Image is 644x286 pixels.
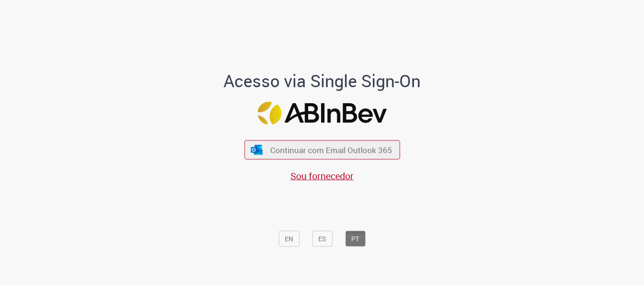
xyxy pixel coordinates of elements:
button: EN [279,231,299,247]
img: ícone Azure/Microsoft 360 [250,145,264,155]
button: ícone Azure/Microsoft 360 Continuar com Email Outlook 365 [244,140,400,160]
img: Logo ABInBev [257,102,387,125]
button: ES [312,231,332,247]
h1: Acesso via Single Sign-On [191,72,453,90]
a: Sou fornecedor [290,170,354,182]
span: Continuar com Email Outlook 365 [270,145,392,155]
button: PT [345,231,365,247]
